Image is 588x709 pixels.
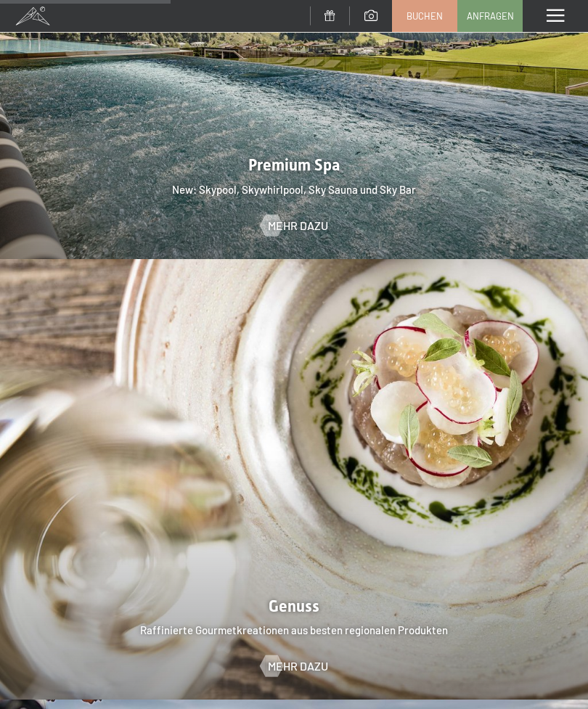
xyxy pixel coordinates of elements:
[467,9,514,22] span: Anfragen
[458,1,522,31] a: Anfragen
[407,9,443,22] span: Buchen
[261,658,328,674] a: Mehr dazu
[268,658,328,674] span: Mehr dazu
[261,218,328,234] a: Mehr dazu
[393,1,457,31] a: Buchen
[268,218,328,234] span: Mehr dazu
